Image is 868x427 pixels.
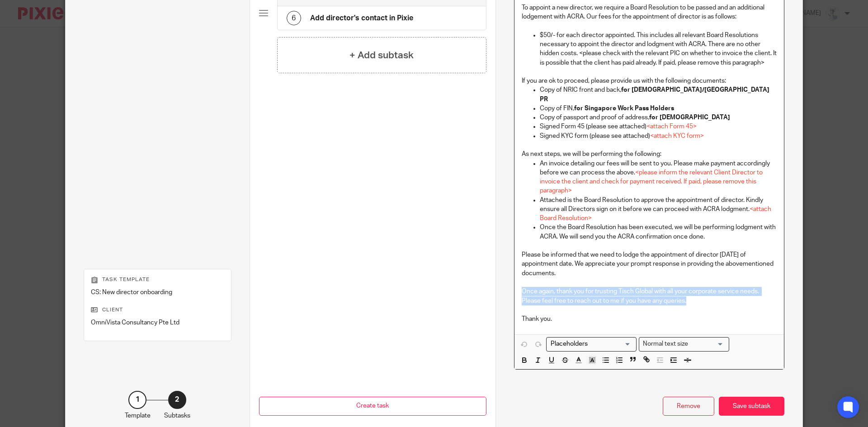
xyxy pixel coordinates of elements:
[310,14,413,23] h4: Add director's contact in Pixie
[91,276,224,283] p: Task template
[540,113,777,122] p: Copy of passport and proof of address,
[540,87,771,102] strong: for [DEMOGRAPHIC_DATA]/[GEOGRAPHIC_DATA] PR
[639,337,729,351] div: Search for option
[91,318,224,327] p: OmniVista Consultancy Pte Ltd
[546,337,637,351] div: Search for option
[540,196,777,223] p: Attached is the Board Resolution to approve the appointment of director. Kindly ensure all Direct...
[646,123,697,130] span: <attach Form 45>
[650,133,704,139] span: <attach KYC form>
[125,411,151,420] p: Template
[522,3,777,22] p: To appoint a new director, we require a Board Resolution to be passed and an additional lodgement...
[691,339,724,349] input: Search for option
[649,114,730,121] strong: for [DEMOGRAPHIC_DATA]
[164,411,190,420] p: Subtasks
[259,397,486,416] button: Create task
[540,31,777,67] p: $50/- for each director appointed. This includes all relevant Board Resolutions necessary to appo...
[168,391,186,409] div: 2
[128,391,146,409] div: 1
[540,159,777,196] p: An invoice detailing our fees will be sent to you. Please make payment accordingly before we can ...
[91,288,224,297] p: CS: New director onboarding
[91,306,224,314] p: Client
[540,122,777,131] p: Signed Form 45 (please see attached)
[540,131,777,141] p: Signed KYC form (please see attached)
[540,104,777,113] p: Copy of FIN,
[522,76,777,85] p: If you are ok to proceed, please provide us with the following documents:
[663,397,714,416] div: Remove
[287,11,301,25] div: 6
[522,287,777,305] p: Once again, thank you for trusting Tisch Global with all your corporate service needs. Please fee...
[522,250,777,278] p: Please be informed that we need to lodge the appointment of director [DATE] of appointment date. ...
[522,314,777,324] p: Thank you.
[349,48,414,62] h4: + Add subtask
[540,169,764,194] span: <please inform the relevant Client Director to invoice the client and check for payment received....
[540,223,777,241] p: Once the Board Resolution has been executed, we will be performing lodgment with ACRA. We will se...
[546,337,637,351] div: Placeholders
[641,339,690,349] span: Normal text size
[719,397,784,416] div: Save subtask
[574,105,674,112] strong: for Singapore Work Pass Holders
[540,85,777,104] p: Copy of NRIC front and back,
[522,150,777,159] p: As next steps, we will be performing the following:
[639,337,729,351] div: Text styles
[547,339,631,349] input: Search for option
